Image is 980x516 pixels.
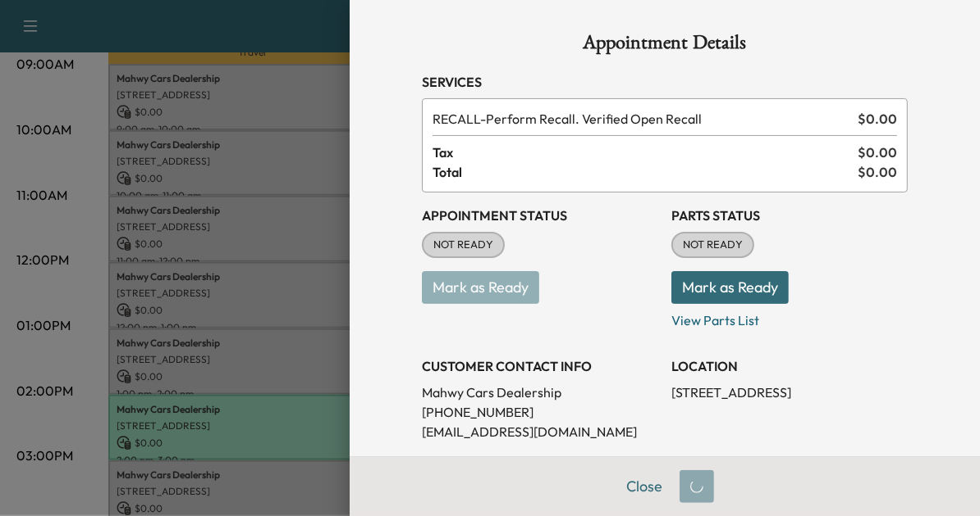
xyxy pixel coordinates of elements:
p: [STREET_ADDRESS] [671,382,908,402]
button: Close [616,470,673,503]
span: NOT READY [424,237,503,253]
p: View Parts List [671,304,908,330]
button: Mark as Ready [671,271,789,304]
span: $ 0.00 [858,143,897,162]
p: [PHONE_NUMBER] [422,402,658,422]
span: Perform Recall. Verified Open Recall [433,109,851,129]
span: $ 0.00 [858,109,897,129]
span: Tax [433,143,858,162]
h3: Appointment Status [422,206,658,225]
p: [EMAIL_ADDRESS][DOMAIN_NAME] [422,422,658,441]
h1: Appointment Details [422,33,908,59]
p: Mahwy Cars Dealership [422,382,658,402]
span: $ 0.00 [858,162,897,182]
h3: CUSTOMER CONTACT INFO [422,356,658,376]
h3: LOCATION [671,356,908,376]
h3: Parts Status [671,206,908,225]
h3: Services [422,72,908,92]
span: NOT READY [673,237,753,253]
span: Total [433,162,858,182]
